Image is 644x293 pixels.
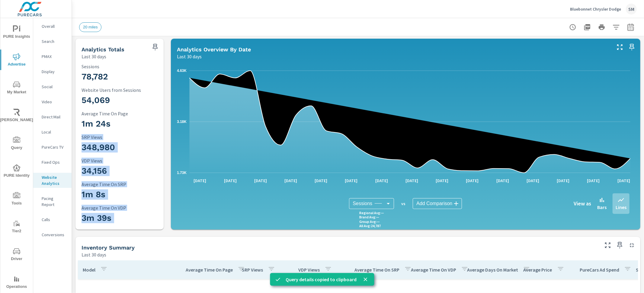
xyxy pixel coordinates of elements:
[42,84,67,90] p: Social
[177,53,202,60] p: Last 30 days
[33,82,72,91] div: Social
[42,23,67,29] p: Overall
[522,178,543,184] p: [DATE]
[82,251,106,258] p: Last 30 days
[401,178,422,184] p: [DATE]
[2,25,31,40] span: PURE Insights
[616,204,626,211] p: Lines
[2,53,31,68] span: Advertise
[42,69,67,75] p: Display
[359,220,380,224] p: Group Avg : —
[82,205,161,211] p: Average Time On VDP
[625,21,637,33] button: Select Date Range
[150,42,160,52] span: Save this to your personalized report
[353,201,372,207] span: Sessions
[359,211,384,215] p: Regional Avg : —
[349,198,394,209] div: Sessions
[33,112,72,121] div: Direct Mail
[359,224,381,228] p: All Avg : 24,787
[354,267,399,273] p: Average Time On SRP
[177,46,251,53] h5: Analytics Overview By Date
[42,195,67,208] p: Pacing Report
[33,127,72,137] div: Local
[42,232,67,238] p: Conversions
[570,6,621,12] p: Bluebonnet Chrysler Dodge
[371,178,392,184] p: [DATE]
[82,213,161,223] h3: 3m 39s
[310,178,332,184] p: [DATE]
[462,178,483,184] p: [DATE]
[33,22,72,31] div: Overall
[2,192,31,207] span: Tools
[33,37,72,46] div: Search
[82,166,161,176] h3: 34,156
[82,142,161,153] h3: 348,980
[42,129,67,135] p: Local
[186,267,233,273] p: Average Time On Page
[82,53,106,60] p: Last 30 days
[553,178,574,184] p: [DATE]
[82,134,161,140] p: SRP Views
[82,46,124,53] h5: Analytics Totals
[603,240,613,250] button: Make Fullscreen
[574,201,591,207] h6: View as
[583,178,604,184] p: [DATE]
[42,53,67,60] p: PMAX
[467,267,518,273] p: Average Days On Market
[189,178,210,184] p: [DATE]
[361,275,369,283] button: close
[627,240,637,250] button: Minimize Widget
[82,64,161,69] p: Sessions
[33,215,72,224] div: Calls
[597,204,607,211] p: Bars
[33,67,72,76] div: Display
[42,174,67,186] p: Website Analytics
[2,248,31,262] span: Driver
[359,215,379,219] p: Brand Avg : —
[615,240,625,250] span: Save this to your personalized report
[82,182,161,187] p: Average Time On SRP
[580,267,619,273] p: PureCars Ad Spend
[286,276,357,283] p: Query details copied to clipboard
[280,178,301,184] p: [DATE]
[2,220,31,235] span: Tier2
[79,25,101,29] span: 20 miles
[2,109,31,124] span: [PERSON_NAME]
[298,267,320,273] p: VDP Views
[2,81,31,96] span: My Market
[33,97,72,106] div: Video
[33,143,72,152] div: PureCars TV
[431,178,453,184] p: [DATE]
[42,114,67,120] p: Direct Mail
[42,144,67,150] p: PureCars TV
[596,21,608,33] button: Print Report
[394,201,413,206] p: vs
[2,137,31,151] span: Query
[83,267,95,273] p: Model
[627,42,637,52] span: Save this to your personalized report
[341,178,362,184] p: [DATE]
[610,21,622,33] button: Apply Filters
[413,198,462,209] div: Add Comparison
[615,42,625,52] button: Make Fullscreen
[492,178,513,184] p: [DATE]
[82,87,161,93] p: Website Users from Sessions
[33,194,72,209] div: Pacing Report
[82,72,161,82] h3: 78,782
[42,217,67,223] p: Calls
[177,120,187,124] text: 3.18K
[82,119,161,129] h3: 1m 24s
[33,230,72,239] div: Conversions
[2,164,31,179] span: PURE Identity
[613,178,634,184] p: [DATE]
[524,267,552,273] p: Average Price
[42,38,67,44] p: Search
[82,95,161,105] h3: 54,069
[220,178,241,184] p: [DATE]
[250,178,271,184] p: [DATE]
[2,275,31,290] span: Operations
[33,158,72,167] div: Fixed Ops
[82,158,161,163] p: VDP Views
[177,171,187,175] text: 1.73K
[581,21,593,33] button: "Export Report to PDF"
